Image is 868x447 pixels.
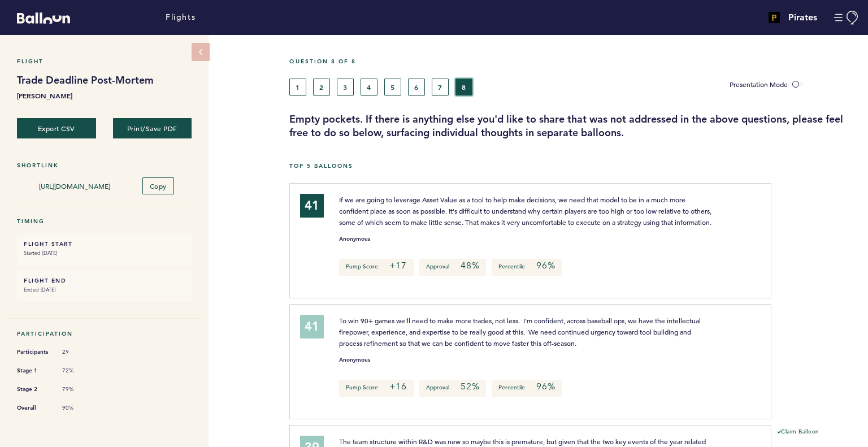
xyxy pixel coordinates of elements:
button: 4 [361,79,377,96]
span: Presentation Mode [730,80,788,89]
span: Stage 2 [17,384,51,395]
span: Participants [17,346,51,358]
h6: FLIGHT START [24,240,185,248]
button: Manage Account [834,11,860,25]
a: Flights [166,11,196,24]
button: 3 [337,79,354,96]
h5: Participation [17,330,192,337]
h6: FLIGHT END [24,277,185,284]
p: Pump Score [339,380,414,397]
em: 52% [461,381,479,392]
small: Ended [DATE] [24,284,185,296]
p: Approval [419,380,486,397]
button: Claim Balloon [777,428,819,437]
small: Anonymous [339,357,370,363]
em: 96% [536,381,555,392]
span: 79% [62,385,96,393]
button: 8 [455,79,472,96]
button: 2 [313,79,330,96]
button: Print/Save PDF [113,118,192,138]
a: Balloon [8,11,70,23]
h5: Top 5 Balloons [289,162,860,170]
h4: Pirates [788,11,817,24]
h3: Empty pockets. If there is anything else you'd like to share that was not addressed in the above ... [289,112,860,140]
em: 96% [536,260,555,271]
p: Percentile [492,259,562,276]
span: Stage 1 [17,365,51,376]
span: 29 [62,348,96,356]
span: If we are going to leverage Asset Value as a tool to help make decisions, we need that model to b... [339,195,713,227]
div: 41 [300,194,324,218]
p: Pump Score [339,259,414,276]
b: [PERSON_NAME] [17,90,192,101]
div: 41 [300,315,324,338]
button: Copy [142,177,174,194]
small: Anonymous [339,236,370,242]
span: 72% [62,367,96,375]
button: 5 [384,79,401,96]
em: 48% [461,260,479,271]
span: To win 90+ games we'll need to make more trades, not less. I'm confident, across baseball ops, we... [339,316,702,348]
h5: Flight [17,58,192,65]
button: 6 [408,79,425,96]
span: 90% [62,404,96,412]
h5: Shortlink [17,162,192,169]
h1: Trade Deadline Post-Mortem [17,73,192,87]
p: Percentile [492,380,562,397]
h5: Timing [17,218,192,225]
button: 1 [289,79,306,96]
span: Overall [17,402,51,414]
span: Copy [150,181,167,190]
small: Started [DATE] [24,248,185,259]
button: Export CSV [17,118,96,138]
em: +16 [389,381,407,392]
em: +17 [389,260,407,271]
p: Approval [419,259,486,276]
button: 7 [432,79,449,96]
svg: Balloon [17,12,70,24]
h5: Question 8 of 8 [289,58,860,65]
